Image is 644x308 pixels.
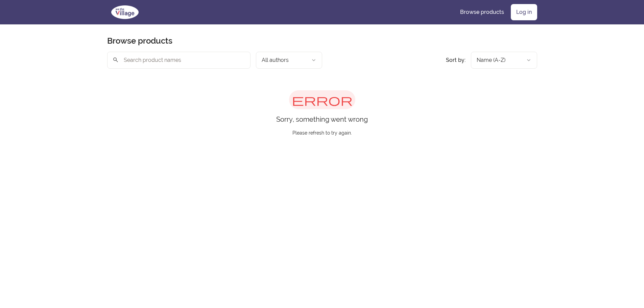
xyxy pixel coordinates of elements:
[113,55,119,65] span: search
[446,57,466,63] span: Sort by:
[107,52,251,69] input: Search product names
[292,124,352,136] p: Please refresh to try again.
[511,4,537,20] a: Log in
[256,52,322,69] button: Filter by author
[276,115,368,124] p: Sorry, something went wrong
[455,4,509,20] a: Browse products
[471,52,537,69] button: Product sort options
[107,4,143,20] img: We The Village logo
[289,90,355,109] span: error
[455,4,537,20] nav: Main
[107,35,172,46] h2: Browse products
